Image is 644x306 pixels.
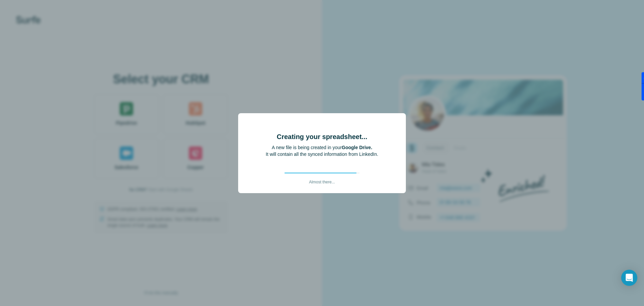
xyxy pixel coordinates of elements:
[266,144,378,151] p: A new file is being created in your
[621,270,637,286] div: Open Intercom Messenger
[342,145,372,150] b: Google Drive.
[266,151,378,158] p: It will contain all the synced information from LinkedIn.
[309,174,335,185] p: Almost there...
[277,132,367,141] h4: Creating your spreadsheet...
